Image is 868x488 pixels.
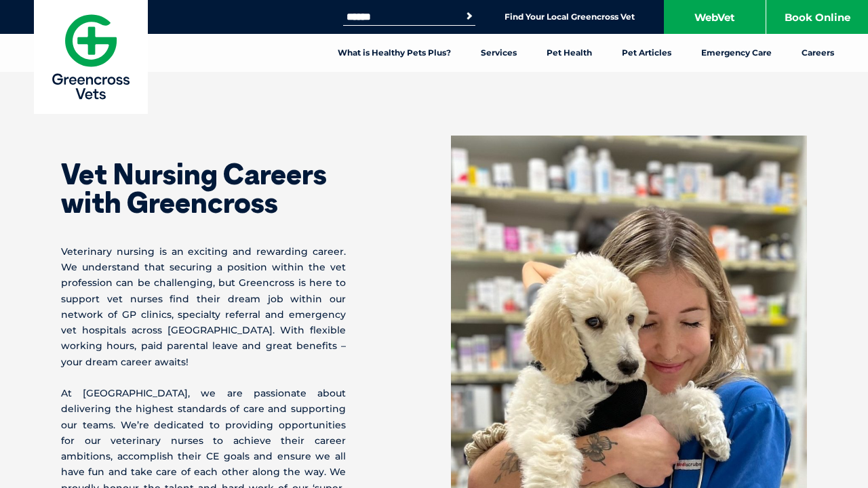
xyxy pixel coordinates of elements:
a: What is Healthy Pets Plus? [323,34,466,72]
a: Pet Articles [607,34,686,72]
a: Services [466,34,532,72]
a: Pet Health [532,34,607,72]
a: Find Your Local Greencross Vet [505,12,635,22]
button: Search [462,9,476,23]
p: Veterinary nursing is an exciting and rewarding career. We understand that securing a position wi... [61,244,346,370]
h2: Vet Nursing Careers with Greencross [61,160,346,217]
a: Emergency Care [686,34,787,72]
a: Careers [787,34,849,72]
